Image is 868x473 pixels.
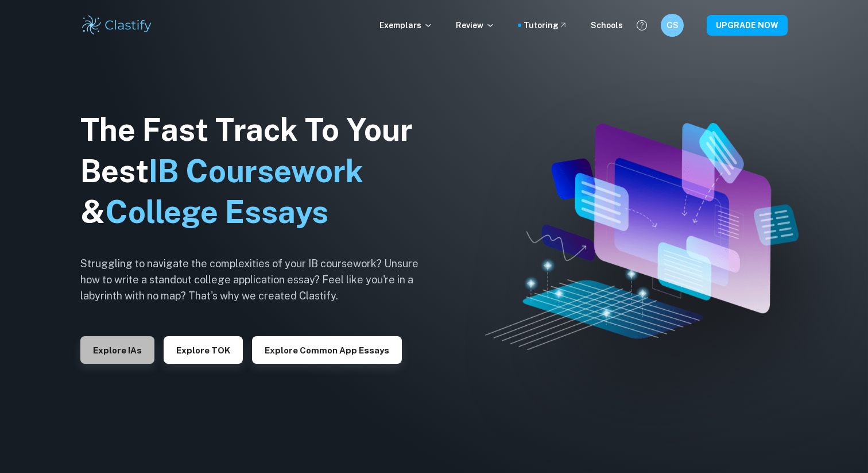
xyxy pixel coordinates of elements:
[661,14,684,37] button: GS
[252,336,402,364] button: Explore Common App essays
[456,19,495,32] p: Review
[80,256,436,304] h6: Struggling to navigate the complexities of your IB coursework? Unsure how to write a standout col...
[485,123,799,350] img: Clastify hero
[591,19,623,32] a: Schools
[80,344,154,355] a: Explore IAs
[105,194,328,230] span: College Essays
[80,336,154,364] button: Explore IAs
[80,109,436,233] h1: The Fast Track To Your Best &
[524,19,568,32] a: Tutoring
[379,19,433,32] p: Exemplars
[666,19,679,32] h6: GS
[632,16,652,35] button: Help and Feedback
[80,14,153,37] img: Clastify logo
[164,344,243,355] a: Explore TOK
[164,336,243,364] button: Explore TOK
[252,344,402,355] a: Explore Common App essays
[149,153,363,189] span: IB Coursework
[707,15,788,36] button: UPGRADE NOW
